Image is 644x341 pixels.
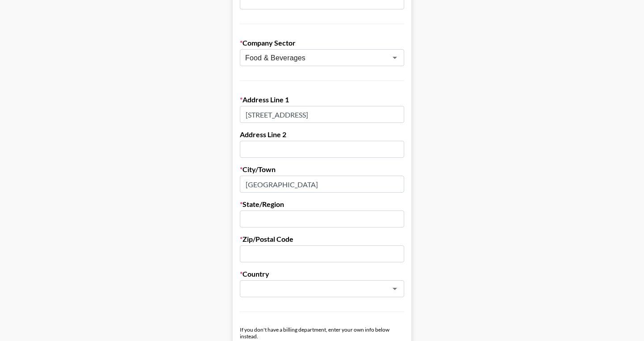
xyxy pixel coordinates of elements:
[389,282,401,295] button: Open
[240,130,404,139] label: Address Line 2
[240,165,404,174] label: City/Town
[240,326,404,340] div: If you don't have a billing department, enter your own info below instead.
[240,38,404,47] label: Company Sector
[240,235,404,244] label: Zip/Postal Code
[389,51,401,64] button: Open
[240,200,404,209] label: State/Region
[240,95,404,104] label: Address Line 1
[240,269,404,278] label: Country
